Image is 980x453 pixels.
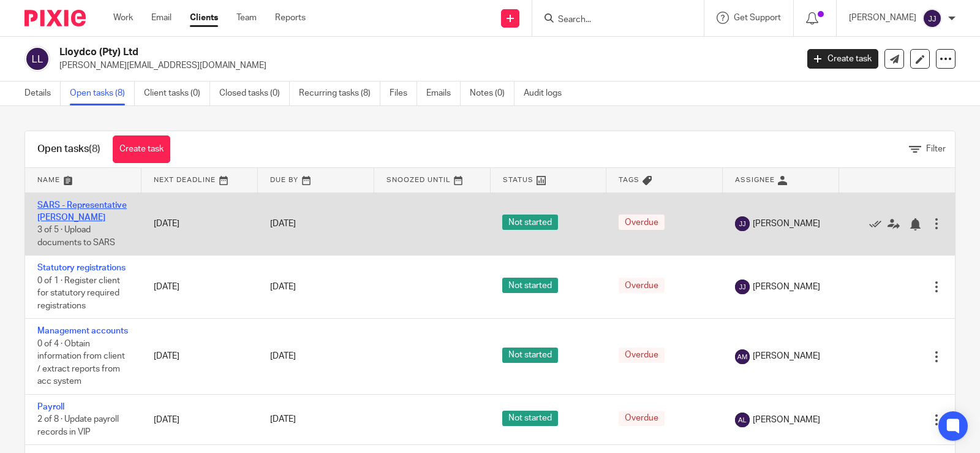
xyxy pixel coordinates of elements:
[869,218,888,230] a: Mark as done
[753,281,820,293] span: [PERSON_NAME]
[753,350,820,362] span: [PERSON_NAME]
[275,12,306,24] a: Reports
[390,82,417,105] a: Files
[807,49,878,69] a: Create task
[735,413,750,427] img: svg%3E
[37,276,120,310] span: 0 of 1 · Register client for statutory required registrations
[524,82,571,105] a: Audit logs
[753,414,820,426] span: [PERSON_NAME]
[849,12,916,24] p: [PERSON_NAME]
[141,256,258,319] td: [DATE]
[470,82,514,105] a: Notes (0)
[70,82,135,105] a: Open tasks (8)
[190,12,218,24] a: Clients
[270,352,296,361] span: [DATE]
[89,144,100,154] span: (8)
[37,264,126,272] a: Statutory registrations
[270,416,296,424] span: [DATE]
[386,177,451,183] span: Snoozed Until
[113,12,133,24] a: Work
[502,215,558,230] span: Not started
[619,215,665,230] span: Overdue
[753,218,820,230] span: [PERSON_NAME]
[24,46,50,72] img: svg%3E
[619,411,665,426] span: Overdue
[619,348,665,363] span: Overdue
[37,226,115,247] span: 3 of 5 · Upload documents to SARS
[37,327,128,335] a: Management accounts
[113,135,170,163] a: Create task
[735,216,750,231] img: svg%3E
[37,201,127,222] a: SARS - Representative [PERSON_NAME]
[219,82,290,105] a: Closed tasks (0)
[299,82,380,105] a: Recurring tasks (8)
[503,177,533,183] span: Status
[502,411,558,426] span: Not started
[734,13,781,22] span: Get Support
[24,10,86,26] img: Pixie
[619,177,639,183] span: Tags
[59,59,789,72] p: [PERSON_NAME][EMAIL_ADDRESS][DOMAIN_NAME]
[37,143,100,156] h1: Open tasks
[24,82,61,105] a: Details
[426,82,461,105] a: Emails
[37,340,125,386] span: 0 of 4 · Obtain information from client / extract reports from acc system
[502,348,558,363] span: Not started
[144,82,210,105] a: Client tasks (0)
[37,416,119,437] span: 2 of 8 · Update payroll records in VIP
[151,12,171,24] a: Email
[735,349,750,364] img: svg%3E
[735,280,750,294] img: svg%3E
[619,278,665,293] span: Overdue
[270,219,296,228] span: [DATE]
[926,145,946,153] span: Filter
[141,394,258,444] td: [DATE]
[37,403,64,411] a: Payroll
[502,278,558,293] span: Not started
[557,15,667,26] input: Search
[236,12,257,24] a: Team
[59,46,643,59] h2: Lloydco (Pty) Ltd
[141,319,258,395] td: [DATE]
[270,283,296,291] span: [DATE]
[922,9,942,28] img: svg%3E
[141,192,258,256] td: [DATE]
